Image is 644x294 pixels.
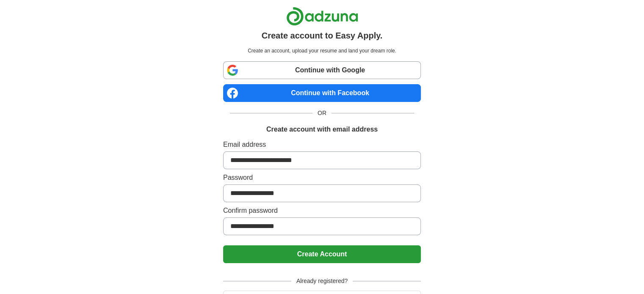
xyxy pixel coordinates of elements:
label: Password [223,173,421,183]
h1: Create account to Easy Apply. [262,29,383,42]
h1: Create account with email address [266,124,378,135]
span: Already registered? [291,277,353,286]
a: Continue with Facebook [223,84,421,102]
label: Confirm password [223,206,421,216]
button: Create Account [223,245,421,263]
span: OR [312,109,332,118]
p: Create an account, upload your resume and land your dream role. [225,47,419,55]
label: Email address [223,140,421,150]
img: Adzuna logo [286,7,358,26]
a: Continue with Google [223,61,421,79]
